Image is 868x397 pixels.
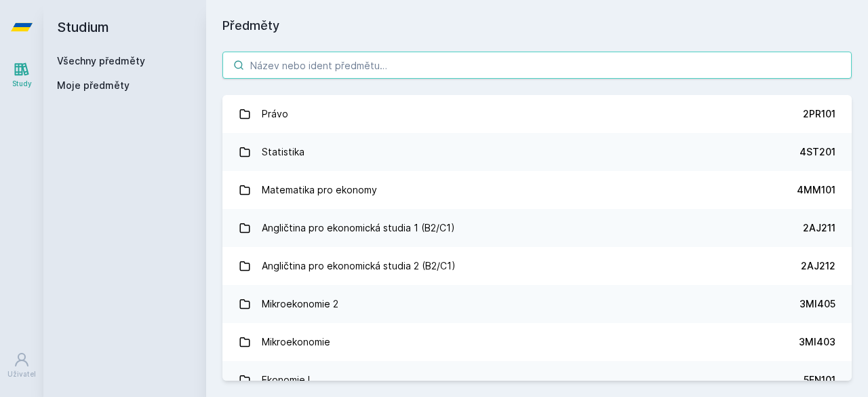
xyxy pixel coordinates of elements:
[800,297,835,311] div: 3MI405
[57,79,130,92] span: Moje předměty
[800,145,835,159] div: 4ST201
[222,133,852,171] a: Statistika 4ST201
[222,209,852,247] a: Angličtina pro ekonomická studia 1 (B2/C1) 2AJ211
[262,328,330,356] div: Mikroekonomie
[803,221,835,235] div: 2AJ211
[797,183,835,197] div: 4MM101
[222,285,852,323] a: Mikroekonomie 2 3MI405
[12,79,32,89] div: Study
[262,176,377,204] div: Matematika pro ekonomy
[262,366,313,394] div: Ekonomie I.
[262,290,338,318] div: Mikroekonomie 2
[7,369,36,379] div: Uživatel
[262,252,456,280] div: Angličtina pro ekonomická studia 2 (B2/C1)
[3,345,41,386] a: Uživatel
[262,138,304,166] div: Statistika
[801,259,835,273] div: 2AJ212
[804,373,835,387] div: 5EN101
[803,107,835,121] div: 2PR101
[262,100,288,128] div: Právo
[222,247,852,285] a: Angličtina pro ekonomická studia 2 (B2/C1) 2AJ212
[222,95,852,133] a: Právo 2PR101
[222,323,852,361] a: Mikroekonomie 3MI403
[3,54,41,96] a: Study
[222,16,852,35] h1: Předměty
[222,52,852,79] input: Název nebo ident předmětu…
[799,335,835,349] div: 3MI403
[57,55,145,67] a: Všechny předměty
[222,171,852,209] a: Matematika pro ekonomy 4MM101
[262,214,455,242] div: Angličtina pro ekonomická studia 1 (B2/C1)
